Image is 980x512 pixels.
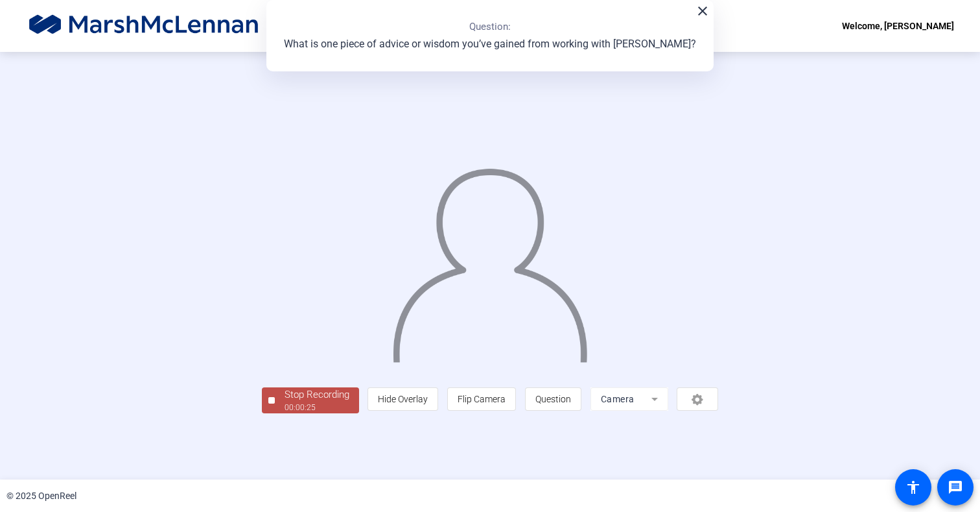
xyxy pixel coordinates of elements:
[285,387,349,402] div: Stop Recording
[284,36,696,52] p: What is one piece of advice or wisdom you’ve gained from working with [PERSON_NAME]?
[948,480,963,495] mat-icon: message
[391,156,589,362] img: overlay
[458,394,506,404] span: Flip Camera
[26,13,262,39] img: OpenReel logo
[367,387,438,411] button: Hide Overlay
[6,489,76,503] div: © 2025 OpenReel
[905,480,921,495] mat-icon: accessibility
[262,387,359,414] button: Stop Recording00:00:25
[842,18,954,34] div: Welcome, [PERSON_NAME]
[535,394,571,404] span: Question
[285,402,349,413] div: 00:00:25
[378,394,428,404] span: Hide Overlay
[447,387,516,411] button: Flip Camera
[525,387,581,411] button: Question
[469,19,511,34] p: Question:
[695,3,710,19] mat-icon: close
